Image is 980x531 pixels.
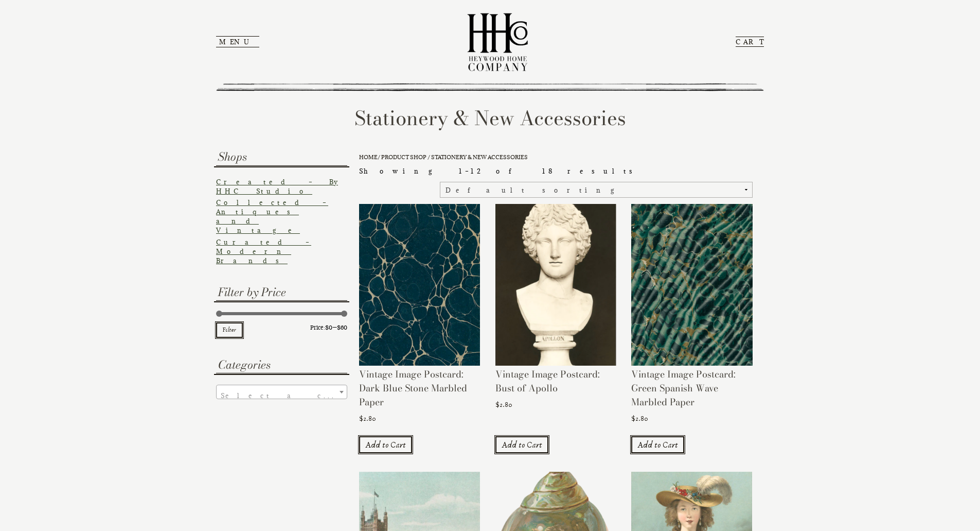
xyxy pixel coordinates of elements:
[216,322,243,337] button: Filter
[359,153,753,161] nav: Breadcrumb
[216,178,338,195] a: Created – By HHC Studio
[631,414,635,423] span: $
[359,204,480,428] a: Vintage Image Postcard: Dark Blue Stone Marbled Paper $2.80
[325,324,332,331] span: $0
[631,204,752,428] a: Vintage Image Postcard: Green Spanish Wave Marbled Paper $2.80
[495,204,616,414] a: Vintage Image Postcard: Bust of Apollo $2.80
[216,284,347,301] h3: Filter by Price
[216,356,347,373] h3: Categories
[495,400,512,409] bdi: 2.80
[216,198,328,234] a: Collected – Antiques and Vintage
[216,36,259,47] button: Menu
[736,37,764,47] a: CART
[359,436,412,453] a: Add to cart: “Vintage Image Postcard: Dark Blue Stone Marbled Paper”
[631,436,684,453] a: Add to cart: “Vintage Image Postcard: Green Spanish Wave Marbled Paper”
[221,391,401,400] span: Select a category
[216,148,347,165] h3: Shops
[216,104,764,133] h1: Stationery & New Accessories
[359,414,376,423] bdi: 2.80
[495,367,616,400] h2: Vintage Image Postcard: Bust of Apollo
[495,400,500,409] span: $
[495,204,616,366] img: Vintage Image Postcard: Bust of Apollo
[631,204,752,366] img: Vintage Image Postcard: Green Spanish Wave Marbled Paper
[359,166,641,176] p: Showing 1–12 of 18 results
[459,5,536,78] img: Heywood Home Company
[359,414,363,423] span: $
[631,414,648,423] bdi: 2.80
[337,324,347,331] span: $60
[216,238,311,265] a: Curated – Modern Brands
[359,367,480,414] h2: Vintage Image Postcard: Dark Blue Stone Marbled Paper
[216,321,347,334] div: Price: —
[359,153,378,161] a: Home
[359,204,480,366] img: Vintage Image Postcard: Dark Blue Stone Marbled Paper
[440,182,752,198] select: Shop order
[495,436,548,453] a: Add to cart: “Vintage Image Postcard: Bust of Apollo”
[631,367,752,414] h2: Vintage Image Postcard: Green Spanish Wave Marbled Paper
